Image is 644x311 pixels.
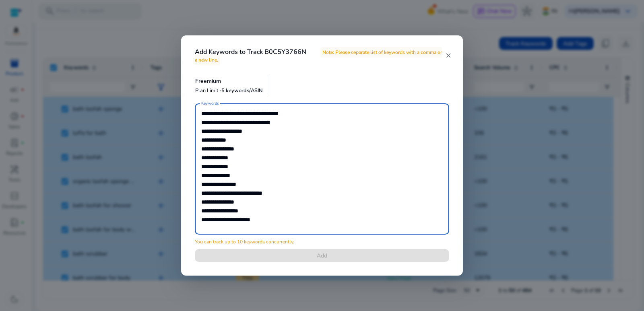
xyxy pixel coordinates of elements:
[195,78,263,85] h5: Freemium
[195,87,263,95] p: Plan Limit -
[195,47,442,65] span: Note: Please separate list of keywords with a comma or a new line.
[195,237,294,245] mat-error: You can track up to 10 keywords concurrently.
[221,87,263,94] span: 5 keywords/ASIN
[445,52,452,59] mat-icon: close
[195,48,445,64] h4: Add Keywords to Track B0C5Y3766N
[201,101,219,106] mat-label: Keywords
